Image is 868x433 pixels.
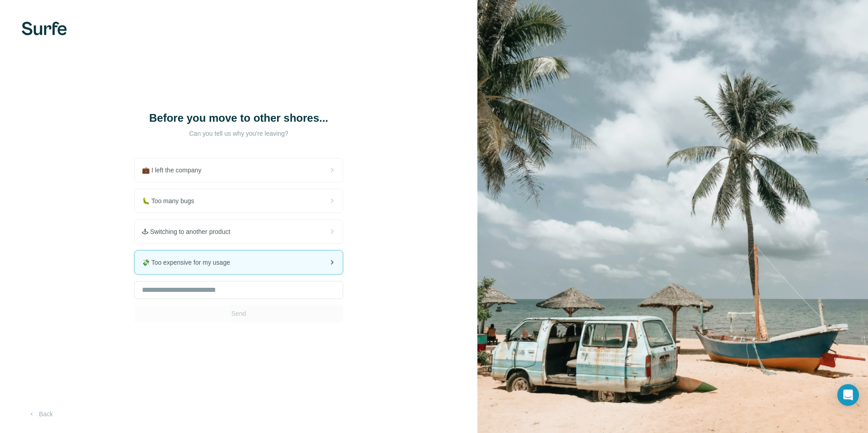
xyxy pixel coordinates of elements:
span: 💼 I left the company [142,166,208,175]
button: Back [22,406,59,422]
span: 🕹 Switching to another product [142,227,237,236]
span: 🐛 Too many bugs [142,196,202,205]
img: Surfe's logo [22,22,67,35]
p: Can you tell us why you're leaving? [148,129,329,138]
div: Open Intercom Messenger [837,384,859,406]
span: 💸 Too expensive for my usage [142,258,237,267]
h1: Before you move to other shores... [148,111,329,125]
